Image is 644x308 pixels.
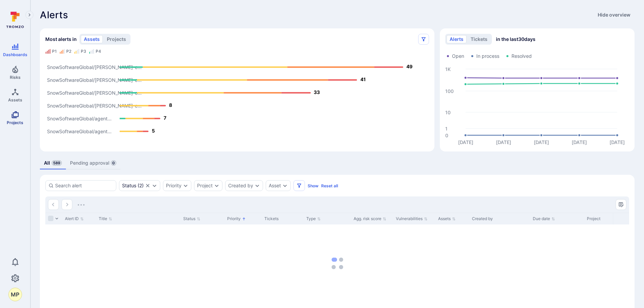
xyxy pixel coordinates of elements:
[468,35,491,43] button: tickets
[616,199,626,210] button: Manage columns
[40,28,434,151] div: Most alerts
[242,215,246,222] p: Sorted by: Higher priority first
[104,35,129,43] button: projects
[40,157,66,169] a: All
[445,125,448,131] text: 1
[8,288,22,301] button: MP
[55,182,113,189] input: Search alert
[321,183,338,188] button: Reset all
[496,139,511,145] text: [DATE]
[25,11,33,19] button: Expand navigation menu
[8,97,22,102] span: Assets
[47,116,112,122] text: SnowSoftwareGlobal/agent...
[269,183,281,188] button: Asset
[122,183,144,188] button: Status(2)
[122,183,144,188] div: ( 2 )
[438,216,456,221] button: Sort by Assets
[447,35,467,43] button: alerts
[48,216,53,221] span: Select all rows
[227,216,246,221] button: Sort by Priority
[52,160,62,166] span: 589
[228,183,253,188] button: Created by
[62,199,72,210] button: Go to the next page
[183,216,200,221] button: Sort by Status
[169,102,172,108] text: 8
[48,199,59,210] button: Go to the previous page
[119,180,160,191] div: open, in process
[45,57,429,141] svg: Alerts Bar
[572,139,587,145] text: [DATE]
[183,183,188,188] button: Expand dropdown
[440,28,635,151] div: Alerts/Tickets trend
[396,216,428,221] button: Sort by Vulnerabilities
[99,216,112,221] button: Sort by Title
[264,216,301,222] div: Tickets
[511,53,532,60] span: Resolved
[45,36,77,43] span: Most alerts in
[314,90,320,95] text: 33
[52,49,57,54] div: P1
[47,90,142,96] text: SnowSoftwareGlobal/[PERSON_NAME]-o...
[476,53,499,60] span: In process
[47,77,142,83] text: SnowSoftwareGlobal/[PERSON_NAME]-c...
[360,77,366,82] text: 41
[164,115,166,121] text: 7
[354,216,386,221] button: Sort by Agg. risk score
[306,216,321,221] button: Sort by Type
[27,12,32,18] i: Expand navigation menu
[8,288,22,301] div: Mark Paladino
[10,75,21,80] span: Risks
[66,157,120,169] a: Pending approval
[7,120,23,125] span: Projects
[47,65,142,70] text: SnowSoftwareGlobal/[PERSON_NAME]-c...
[458,139,473,145] text: [DATE]
[534,139,549,145] text: [DATE]
[610,139,625,145] text: [DATE]
[445,88,454,94] text: 100
[65,216,84,221] button: Sort by Alert ID
[122,183,136,188] div: Status
[40,157,635,169] div: alerts tabs
[533,216,555,221] button: Sort by Due date
[472,216,527,222] div: Created by
[445,132,448,138] text: 0
[47,129,112,135] text: SnowSoftwareGlobal/agent...
[308,183,318,188] button: Show
[81,35,103,43] button: assets
[152,128,155,134] text: 5
[78,204,85,206] img: Loading...
[445,66,451,72] text: 1K
[145,183,150,188] button: Clear selection
[152,183,157,188] button: Expand dropdown
[111,160,116,166] span: 0
[96,49,101,54] div: P4
[3,52,27,57] span: Dashboards
[66,49,71,54] div: P2
[293,180,305,191] button: Filters
[166,183,182,188] button: Priority
[214,183,219,188] button: Expand dropdown
[282,183,288,188] button: Expand dropdown
[47,103,142,109] text: SnowSoftwareGlobal/[PERSON_NAME]-c...
[197,183,213,188] button: Project
[452,53,464,60] span: Open
[496,36,535,43] span: in the last 30 days
[594,9,635,20] button: Hide overview
[255,183,260,188] button: Expand dropdown
[406,64,412,70] text: 49
[40,9,68,20] h1: Alerts
[81,49,86,54] div: P3
[445,109,451,115] text: 10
